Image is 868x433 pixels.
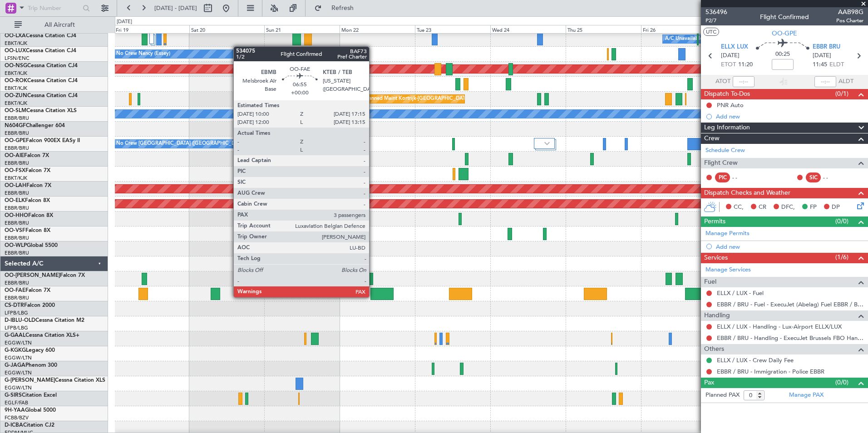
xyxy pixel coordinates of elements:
a: CS-DTRFalcon 2000 [5,303,55,308]
span: Services [704,253,728,263]
a: EBBR/BRU [5,145,29,152]
span: Pos Charter [836,17,863,25]
a: OO-[PERSON_NAME]Falcon 7X [5,273,85,278]
span: (0/0) [835,378,848,387]
a: EBBR/BRU [5,205,29,212]
a: EBBR/BRU [5,295,29,301]
a: Manage Services [705,266,751,275]
a: G-KGKGLegacy 600 [5,348,55,353]
a: EBBR/BRU [5,115,29,122]
span: (0/1) [835,89,848,98]
a: EBBR/BRU [5,160,29,167]
div: Add new [716,243,863,251]
span: 9H-YAA [5,408,25,413]
a: OO-SLMCessna Citation XLS [5,108,77,113]
span: 11:45 [813,60,827,69]
span: CS-DTR [5,303,24,308]
a: OO-FAEFalcon 7X [5,288,50,293]
a: OO-AIEFalcon 7X [5,153,49,158]
div: Fri 26 [641,25,716,33]
a: LFPB/LBG [5,325,28,331]
span: Others [704,344,724,354]
span: CR [759,203,766,212]
div: Fri 19 [114,25,189,33]
button: All Aircraft [10,18,99,32]
span: 00:25 [775,50,790,59]
span: DP [832,203,840,212]
span: G-JAGA [5,363,25,368]
a: EGGW/LTN [5,369,32,376]
a: EBBR/BRU [5,235,29,241]
div: - - [823,173,843,182]
a: EBBR/BRU [5,220,29,226]
a: EBKT/KJK [5,175,27,182]
button: UTC [703,28,719,36]
a: OO-ELKFalcon 8X [5,198,50,203]
a: D-IBLU-OLDCessna Citation M2 [5,318,84,323]
div: SIC [806,172,821,182]
span: (1/6) [835,252,848,262]
a: EBKT/KJK [5,70,27,77]
span: Leg Information [704,123,750,133]
a: G-SIRSCitation Excel [5,393,57,398]
a: OO-ZUNCessna Citation CJ4 [5,93,78,98]
span: FP [810,203,817,212]
span: G-[PERSON_NAME] [5,378,55,383]
span: G-GAAL [5,333,25,338]
span: OO-ELK [5,198,25,203]
span: OO-LUX [5,48,26,54]
a: EGLF/FAB [5,399,28,406]
a: Schedule Crew [705,146,745,155]
span: Handling [704,310,730,321]
a: EBBR / BRU - Immigration - Police EBBR [717,368,824,375]
span: G-SIRS [5,393,22,398]
a: 9H-YAAGlobal 5000 [5,408,56,413]
span: N604GF [5,123,26,128]
a: OO-HHOFalcon 8X [5,213,53,218]
div: Sat 20 [189,25,265,33]
a: OO-LAHFalcon 7X [5,183,51,188]
span: ALDT [838,77,853,86]
span: Flight Crew [704,158,738,168]
a: EGGW/LTN [5,384,32,391]
a: G-GAALCessna Citation XLS+ [5,333,79,338]
div: Add new [716,113,863,120]
span: 11:20 [738,60,753,69]
a: EBBR/BRU [5,280,29,286]
a: EBBR / BRU - Fuel - ExecuJet (Abelag) Fuel EBBR / BRU [717,300,863,308]
div: Tue 23 [415,25,490,33]
span: OO-GPE [5,138,26,143]
a: EBBR/BRU [5,130,29,137]
div: No Crew [GEOGRAPHIC_DATA] ([GEOGRAPHIC_DATA] National) [116,137,268,151]
span: DFC, [781,203,795,212]
input: Trip Number [28,1,80,15]
span: D-ICBA [5,423,23,428]
span: [DATE] - [DATE] [154,4,197,12]
input: --:-- [733,76,755,87]
a: ELLX / LUX - Fuel [717,289,764,297]
a: EBKT/KJK [5,40,27,47]
a: EBBR / BRU - Handling - ExecuJet Brussels FBO Handling Abelag [717,334,863,342]
span: OO-LXA [5,33,26,39]
button: Refresh [310,1,365,15]
span: EBBR BRU [813,43,840,52]
a: ELLX / LUX - Crew Daily Fee [717,356,794,364]
div: [DATE] [117,18,132,26]
div: A/C Unavailable [GEOGRAPHIC_DATA] ([GEOGRAPHIC_DATA] National) [665,32,834,46]
a: EGGW/LTN [5,354,32,361]
a: Manage PAX [789,391,824,400]
span: (0/0) [835,216,848,226]
span: OO-FAE [5,288,25,293]
a: OO-VSFFalcon 8X [5,228,50,233]
span: OO-HHO [5,213,28,218]
span: OO-LAH [5,183,26,188]
span: Dispatch Checks and Weather [704,188,790,198]
a: LFPB/LBG [5,310,28,316]
span: OO-ZUN [5,93,27,98]
a: G-[PERSON_NAME]Cessna Citation XLS [5,378,105,383]
span: Fuel [704,277,716,287]
a: EBBR/BRU [5,250,29,256]
div: No Crew Nancy (Essey) [116,47,170,61]
a: OO-WLPGlobal 5500 [5,243,58,248]
a: LFSN/ENC [5,55,30,62]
